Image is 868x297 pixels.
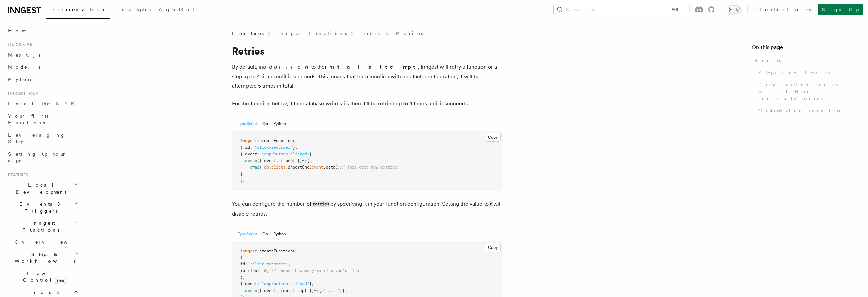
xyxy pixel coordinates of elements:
span: .data); [323,165,340,170]
span: { event [240,152,257,156]
a: Your first Functions [5,110,80,129]
span: Inngest tour [5,91,38,96]
span: ( [293,249,295,253]
a: Leveraging Steps [5,129,80,148]
span: Next.js [8,52,40,58]
span: "app/button.clicked" [262,281,309,286]
span: } [342,288,345,293]
span: new [55,277,66,284]
span: , [312,281,314,286]
strong: initial attempt [325,64,418,70]
button: Go [262,227,268,241]
a: Home [5,24,80,37]
span: , [243,275,245,280]
span: Retries [754,57,781,64]
span: Quick start [5,42,35,47]
span: : [257,152,259,156]
a: Retries [752,54,854,66]
span: , [295,145,297,150]
button: Toggle dark mode [726,5,742,14]
span: db [264,165,269,170]
span: id [240,262,245,266]
span: } [240,275,243,280]
span: Customizing retry times [758,107,844,114]
span: Events & Triggers [5,201,74,214]
span: 10 [262,268,267,273]
span: // choose how many retries you'd like [271,268,359,273]
span: AgentKit [159,7,195,12]
span: Documentation [50,7,106,12]
span: Install the SDK [8,101,78,106]
span: Flow Control [12,270,75,283]
a: Python [5,73,80,85]
a: Preventing retries with Non-retriable errors [756,79,854,104]
span: , [267,268,269,273]
button: TypeScript [238,117,257,131]
p: For the function below, if the database write fails then it'll be retried up to 4 times until it ... [232,99,503,108]
button: Python [273,227,286,241]
span: } [240,172,243,176]
span: , [312,152,314,156]
span: inngest [240,138,257,143]
span: : [250,145,252,150]
span: .createFunction [257,249,293,253]
span: attempt }) [278,158,302,163]
span: : [245,262,248,266]
span: => [314,288,319,293]
span: Examples [114,7,151,12]
button: Steps & Workflows [12,248,80,267]
kbd: ⌘K [670,6,680,13]
span: { [240,255,243,260]
span: } [309,152,312,156]
h1: Retries [232,45,503,57]
button: Python [273,117,286,131]
span: { id [240,145,250,150]
span: , [276,158,278,163]
span: Inngest Functions [5,220,73,233]
a: Contact sales [753,4,815,15]
span: await [250,165,262,170]
span: { [319,288,321,293]
span: async [245,288,257,293]
span: } [293,145,295,150]
span: Leveraging Steps [8,132,65,144]
a: Sign Up [818,4,863,15]
a: Customizing retry times [756,104,854,117]
span: Setting up your app [8,151,66,163]
span: Local Development [5,182,74,195]
a: AgentKit [155,2,199,18]
span: Overview [15,239,84,245]
button: Go [262,117,268,131]
span: ({ event [257,288,276,293]
span: retries [240,268,257,273]
span: Your first Functions [8,113,48,125]
a: Steps and Retries [756,66,854,79]
span: .createFunction [257,138,293,143]
span: Home [8,27,27,34]
span: ({ event [257,158,276,163]
a: Overview [12,236,80,248]
a: Examples [110,2,155,18]
em: addition [263,64,311,70]
button: Inngest Functions [5,217,80,236]
span: . [269,165,271,170]
a: Setting up your app [5,148,80,167]
span: attempt }) [290,288,314,293]
button: TypeScript [238,227,257,241]
span: // this code now retries! [340,165,399,170]
p: You can configure the number of by specifying it in your function configuration. Setting the valu... [232,199,503,219]
span: } [309,281,312,286]
span: "click-recorder" [250,262,288,266]
button: Copy [485,133,501,142]
span: ); [240,178,245,183]
a: Inngest Functions [273,30,347,37]
code: retries [311,201,330,207]
a: Node.js [5,61,80,73]
button: Search...⌘K [554,4,684,15]
button: Copy [485,243,501,252]
button: Local Development [5,179,80,198]
button: Events & Triggers [5,198,80,217]
span: ( [293,138,295,143]
span: clicks [271,165,285,170]
span: , [276,288,278,293]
